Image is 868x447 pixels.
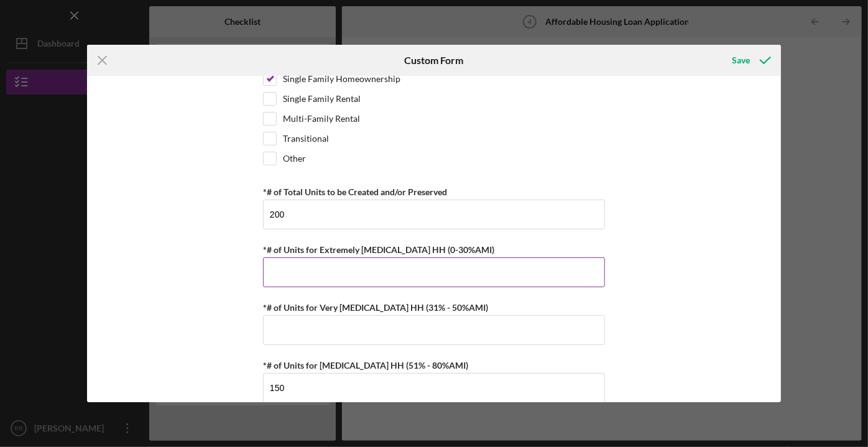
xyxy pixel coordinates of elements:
label: *# of Total Units to be Created and/or Preserved [263,187,447,197]
label: *# of Units for Extremely [MEDICAL_DATA] HH (0-30%AMI) [263,244,494,255]
label: Single Family Homeownership [283,73,400,85]
label: Transitional [283,132,329,145]
h6: Custom Form [404,55,463,66]
label: Single Family Rental [283,93,361,105]
div: Save [732,48,750,73]
button: Save [719,48,781,73]
label: Other [283,152,306,165]
label: Multi-Family Rental [283,113,360,125]
label: *# of Units for Very [MEDICAL_DATA] HH (31% - 50%AMI) [263,302,488,313]
label: *# of Units for [MEDICAL_DATA] HH (51% - 80%AMI) [263,360,468,371]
